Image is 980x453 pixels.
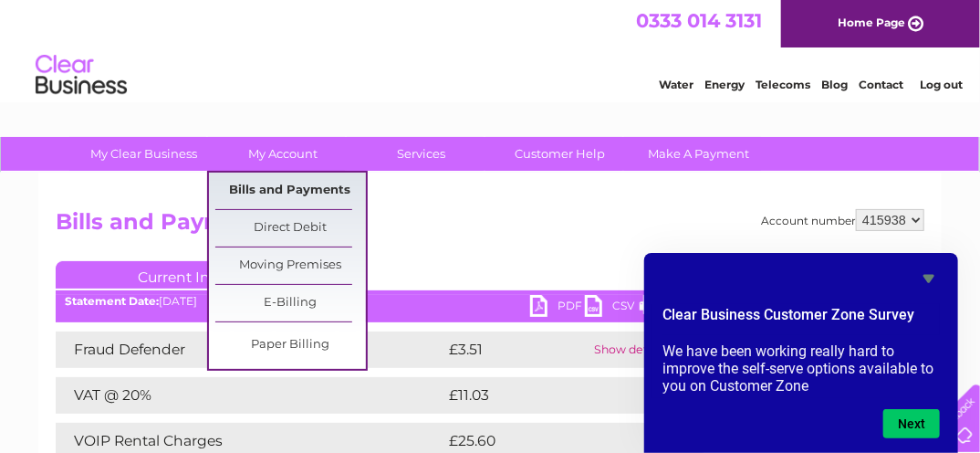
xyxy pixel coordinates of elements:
[530,295,585,321] a: PDF
[215,327,366,363] a: Paper Billing
[215,248,366,284] a: Moving Premises
[56,295,704,308] div: [DATE]
[704,78,745,91] a: Energy
[636,9,762,32] a: 0333 014 3131
[662,304,940,335] h2: Clear Business Customer Zone Survey
[208,137,359,171] a: My Account
[56,209,924,244] h2: Bills and Payments
[659,78,693,91] a: Water
[821,78,848,91] a: Blog
[56,332,444,368] td: Fraud Defender
[56,261,329,289] a: Current Invoice
[215,285,366,321] a: E-Billing
[65,294,159,308] b: Statement Date:
[883,409,940,438] button: Next question
[56,377,444,414] td: VAT @ 20%
[761,209,924,231] div: Account number
[60,10,923,89] div: Clear Business is a trading name of Verastar Limited (registered in [GEOGRAPHIC_DATA] No. 3667643...
[585,295,640,321] a: CSV
[624,137,775,171] a: Make A Payment
[920,78,963,91] a: Log out
[347,137,497,171] a: Services
[589,332,704,368] td: Show details
[215,173,366,209] a: Bills and Payments
[69,137,220,171] a: My Clear Business
[756,78,810,91] a: Telecoms
[662,268,940,438] div: Clear Business Customer Zone Survey
[485,137,636,171] a: Customer Help
[918,268,940,290] button: Hide survey
[662,342,940,395] p: We have been working really hard to improve the self-serve options available to you on Customer Zone
[640,295,694,321] a: Print
[444,332,589,368] td: £3.51
[444,377,663,414] td: £11.03
[859,78,903,91] a: Contact
[35,47,128,103] img: logo.png
[215,210,366,247] a: Direct Debit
